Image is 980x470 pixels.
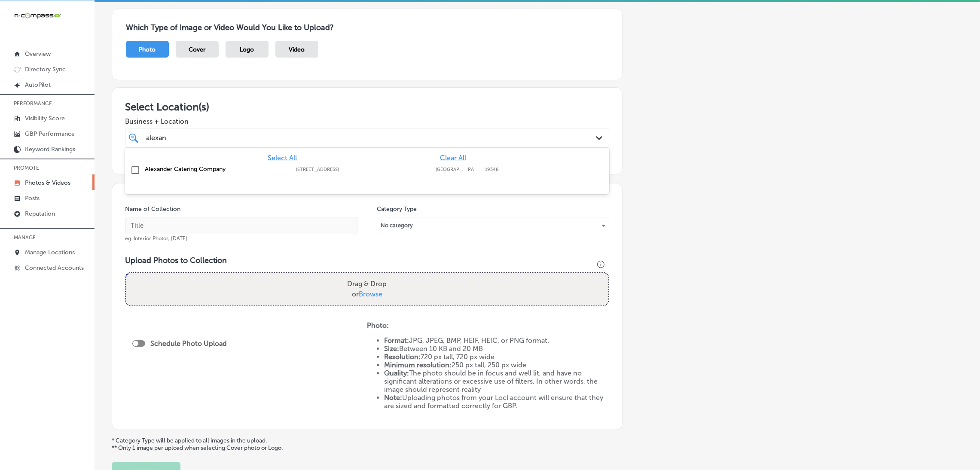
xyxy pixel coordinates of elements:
[485,167,499,172] label: 19348
[384,336,409,345] strong: Format:
[468,167,481,172] label: PA
[145,165,287,173] label: Alexander Catering Company
[25,66,66,73] p: Directory Sync
[125,217,357,234] input: Title
[384,345,609,353] li: Between 10 KB and 20 MB
[359,290,382,298] span: Browse
[125,101,609,113] h3: Select Location(s)
[125,205,180,213] label: Name of Collection
[14,12,61,20] img: 660ab0bf-5cc7-4cb8-ba1c-48b5ae0f18e60NCTV_CLogo_TV_Black_-500x88.png
[25,179,70,186] p: Photos & Videos
[125,256,609,265] h3: Upload Photos to Collection
[377,219,609,232] div: No category
[25,264,84,272] p: Connected Accounts
[384,345,399,353] strong: Size:
[384,394,609,410] li: Uploading photos from your Locl account will ensure that they are sized and formatted correctly f...
[384,361,452,369] strong: Minimum resolution:
[25,249,75,256] p: Manage Locations
[112,437,963,452] p: * Category Type will be applied to all images in the upload. ** Only 1 image per upload when sele...
[384,369,609,394] li: The photo should be in focus and well lit, and have no significant alterations or excessive use o...
[384,369,409,377] strong: Quality:
[25,210,55,217] p: Reputation
[25,81,51,89] p: AutoPilot
[25,130,75,137] p: GBP Performance
[25,50,51,58] p: Overview
[125,235,187,241] span: eg. Interior Photos, [DATE]
[384,353,421,361] strong: Resolution:
[289,46,305,53] span: Video
[25,115,65,122] p: Visibility Score
[240,46,254,53] span: Logo
[384,336,609,345] li: JPG, JPEG, BMP, HEIF, HEIC, or PNG format.
[150,339,227,348] label: Schedule Photo Upload
[268,154,297,162] span: Select All
[139,46,156,53] span: Photo
[126,23,608,32] h3: Which Type of Image or Video Would You Like to Upload?
[25,146,75,153] p: Keyword Rankings
[296,167,431,172] label: 326 W Cedar St, Suite 2
[367,321,389,330] strong: Photo:
[377,205,417,213] label: Category Type
[125,117,609,125] span: Business + Location
[384,394,402,402] strong: Note:
[25,195,40,202] p: Posts
[384,353,609,361] li: 720 px tall, 720 px wide
[440,154,466,162] span: Clear All
[189,46,206,53] span: Cover
[344,275,390,303] label: Drag & Drop or
[436,167,464,172] label: Kennett Square
[384,361,609,369] li: 250 px tall, 250 px wide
